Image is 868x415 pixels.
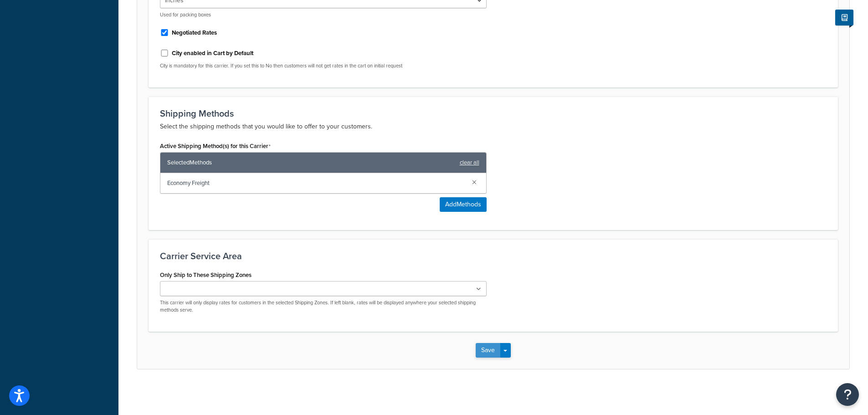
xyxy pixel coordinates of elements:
[835,10,853,26] button: Show Help Docs
[167,156,455,169] span: Selected Methods
[460,156,479,169] a: clear all
[160,121,827,132] p: Select the shipping methods that you would like to offer to your customers.
[160,108,827,118] h3: Shipping Methods
[160,251,827,261] h3: Carrier Service Area
[167,177,465,190] span: Economy Freight
[160,272,252,278] label: Only Ship to These Shipping Zones
[160,11,487,18] p: Used for packing boxes
[160,62,487,69] p: City is mandatory for this carrier. If you set this to No then customers will not get rates in th...
[836,383,859,406] button: Open Resource Center
[476,343,500,358] button: Save
[440,197,487,212] button: AddMethods
[172,49,253,57] label: City enabled in Cart by Default
[160,143,271,150] label: Active Shipping Method(s) for this Carrier
[172,29,217,37] label: Negotiated Rates
[160,299,487,313] p: This carrier will only display rates for customers in the selected Shipping Zones. If left blank,...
